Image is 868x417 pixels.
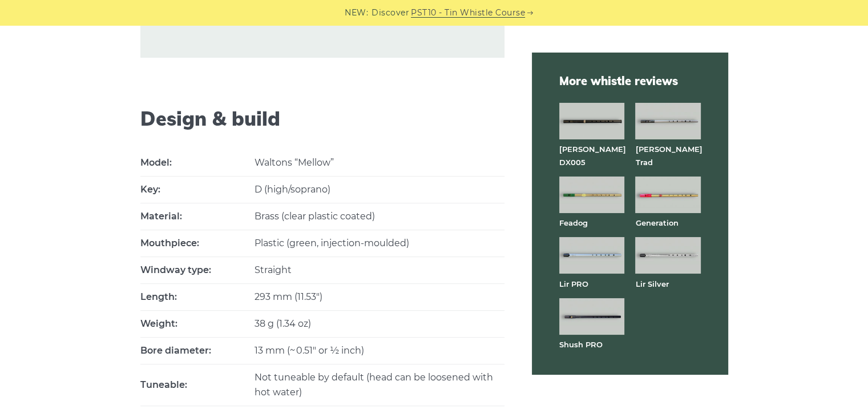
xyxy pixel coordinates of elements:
[140,264,211,275] strong: Windway type:
[255,311,504,338] td: 38 g (1.34 oz)
[140,318,177,329] strong: Weight:
[635,279,668,288] a: Lir Silver
[255,257,504,284] td: Straight
[140,211,182,222] strong: Material:
[255,177,504,203] td: D (high/soprano)
[255,203,504,230] td: Brass (clear plastic coated)
[372,6,409,19] span: Discover
[559,279,588,288] a: Lir PRO
[140,150,255,177] th: M
[559,298,624,335] img: Shuh PRO tin whistle full front view
[255,338,504,364] td: 13 mm (~ 0.51″ or ½ inch)
[635,103,700,139] img: Dixon Trad tin whistle full front view
[255,150,504,177] th: Waltons “Mellow”
[140,379,187,390] strong: Tuneable:
[149,157,172,168] strong: odel:
[140,184,160,195] strong: Key:
[255,364,504,406] td: Not tuneable by default (head can be loosened with hot water)
[559,73,701,89] span: More whistle reviews
[635,237,700,274] img: Lir Silver tin whistle full front view
[635,218,678,227] a: Generation
[255,284,504,311] td: 293 mm (11.53″)
[635,177,700,213] img: Generation brass tin whistle full front view
[559,218,588,227] a: Feadog
[559,177,624,213] img: Feadog brass tin whistle full front view
[635,145,702,166] a: [PERSON_NAME] Trad
[559,340,603,349] a: Shush PRO
[559,237,624,274] img: Lir PRO aluminum tin whistle full front view
[345,6,368,19] span: NEW:
[140,106,280,131] strong: Design & build
[140,291,177,302] strong: Length:
[140,345,211,356] strong: Bore diameter:
[559,103,624,139] img: Dixon DX005 tin whistle full front view
[411,6,525,19] a: PST10 - Tin Whistle Course
[559,145,626,166] a: [PERSON_NAME] DX005
[140,238,199,248] strong: Mouthpiece:
[255,230,504,257] td: Plastic (green, injection-moulded)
